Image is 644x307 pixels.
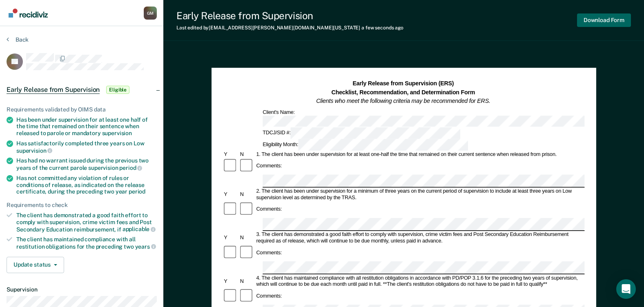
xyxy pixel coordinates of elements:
[16,175,157,195] div: Has not committed any violation of rules or conditions of release, as indicated on the release ce...
[7,202,157,209] div: Requirements to check
[255,232,584,245] div: 3. The client has demonstrated a good faith effort to comply with supervision, crime victim fees ...
[135,243,156,250] span: years
[331,89,475,96] strong: Checklist, Recommendation, and Determination Form
[255,293,283,300] div: Comments:
[577,13,631,27] button: Download Form
[16,140,157,154] div: Has satisfactorily completed three years on Low
[16,157,157,171] div: Has had no warrant issued during the previous two years of the current parole supervision
[16,147,52,154] span: supervision
[223,278,239,285] div: Y
[7,106,157,113] div: Requirements validated by OIMS data
[361,25,403,31] span: a few seconds ago
[255,163,283,169] div: Comments:
[7,257,64,273] button: Update status
[238,151,255,158] div: N
[255,275,584,288] div: 4. The client has maintained compliance with all restitution obligations in accordance with PD/PO...
[616,279,636,299] div: Open Intercom Messenger
[238,278,255,285] div: N
[261,139,469,151] div: Eligibility Month:
[255,206,283,213] div: Comments:
[144,7,157,20] div: G M
[129,188,145,195] span: period
[238,191,255,198] div: N
[255,250,283,256] div: Comments:
[123,226,156,232] span: applicable
[255,188,584,201] div: 2. The client has been under supervision for a minimum of three years on the current period of su...
[261,128,462,139] div: TDCJ/SID #:
[106,86,129,94] span: Eligible
[119,165,142,171] span: period
[176,10,403,22] div: Early Release from Supervision
[16,236,157,250] div: The client has maintained compliance with all restitution obligations for the preceding two
[144,7,157,20] button: Profile dropdown button
[7,286,157,293] dt: Supervision
[316,98,490,104] em: Clients who meet the following criteria may be recommended for ERS.
[238,235,255,242] div: N
[255,151,584,158] div: 1. The client has been under supervision for at least one-half the time that remained on their cu...
[176,25,403,31] div: Last edited by [EMAIL_ADDRESS][PERSON_NAME][DOMAIN_NAME][US_STATE]
[223,235,239,242] div: Y
[9,9,48,18] img: Recidiviz
[102,130,132,136] span: supervision
[16,212,157,233] div: The client has demonstrated a good faith effort to comply with supervision, crime victim fees and...
[352,80,454,87] strong: Early Release from Supervision (ERS)
[7,86,100,94] span: Early Release from Supervision
[223,151,239,158] div: Y
[223,191,239,198] div: Y
[7,36,29,43] button: Back
[16,116,157,137] div: Has been under supervision for at least one half of the time that remained on their sentence when...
